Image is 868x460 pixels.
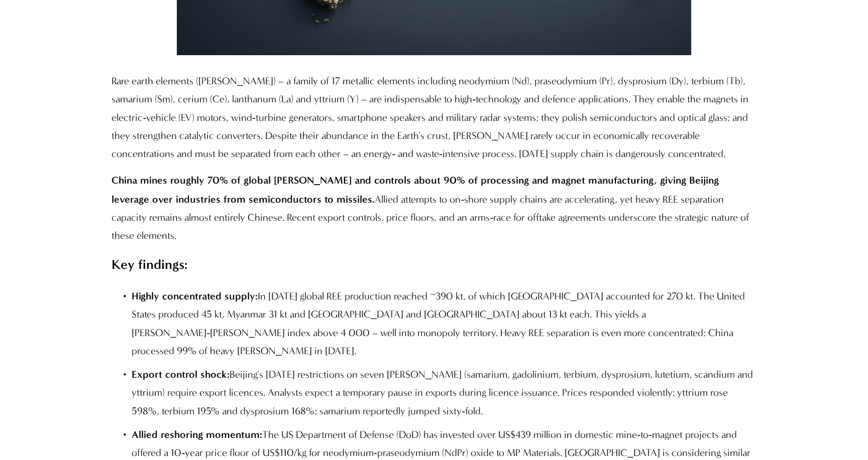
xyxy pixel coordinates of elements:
p: In [DATE] global REE production reached ~390 kt, of which [GEOGRAPHIC_DATA] accounted for 270 kt.... [132,287,756,360]
strong: Highly concentrated supply: [132,290,258,302]
strong: Key findings: [112,256,187,272]
p: Beijing's [DATE] restrictions on seven [PERSON_NAME] (samarium, gadolinium, terbium, dysprosium, ... [132,365,756,420]
p: Allied attempts to on‑shore supply chains are accelerating, yet heavy REE separation capacity rem... [112,171,756,245]
strong: Export control shock: [132,368,230,380]
strong: China mines roughly 70% of global [PERSON_NAME] and controls about 90% of processing and magnet m... [112,174,722,205]
strong: Allied reshoring momentum: [132,428,262,440]
p: Rare earth elements ([PERSON_NAME]) – a family of 17 metallic elements including neodymium (Nd), ... [112,72,756,163]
